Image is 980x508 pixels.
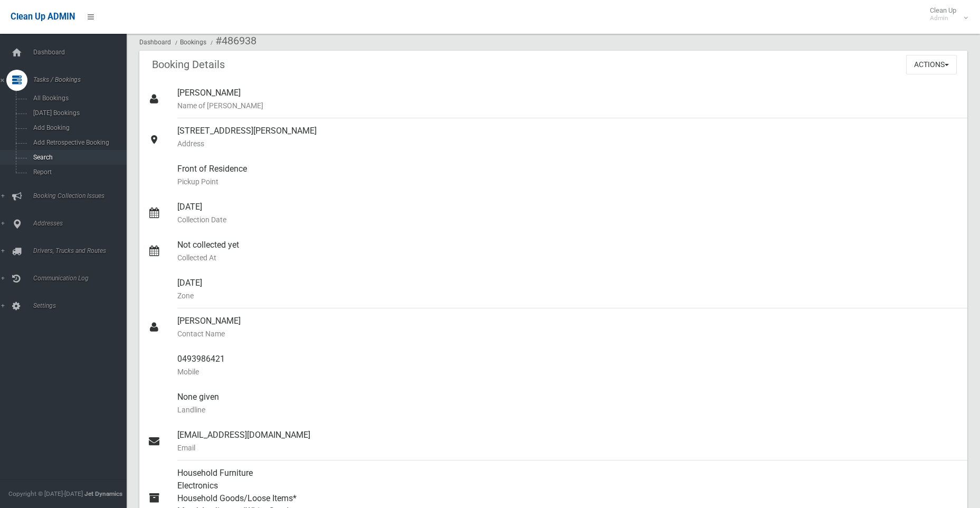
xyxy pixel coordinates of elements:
button: Actions [906,55,957,74]
span: Copyright © [DATE]-[DATE] [8,490,83,497]
span: Settings [30,302,135,309]
span: [DATE] Bookings [30,109,126,117]
div: Not collected yet [177,232,959,270]
span: Tasks / Bookings [30,76,135,83]
span: Add Retrospective Booking [30,139,126,146]
span: Booking Collection Issues [30,192,135,200]
span: Drivers, Trucks and Routes [30,247,135,255]
span: Clean Up ADMIN [11,12,75,22]
span: All Bookings [30,95,126,102]
div: [DATE] [177,194,959,232]
span: Clean Up [925,6,967,22]
small: Landline [177,403,959,416]
span: Communication Log [30,275,135,282]
header: Booking Details [139,54,237,75]
small: Pickup Point [177,175,959,188]
div: [PERSON_NAME] [177,80,959,118]
span: Dashboard [30,49,135,56]
a: [EMAIL_ADDRESS][DOMAIN_NAME]Email [139,422,967,460]
small: Name of [PERSON_NAME] [177,99,959,112]
div: [PERSON_NAME] [177,308,959,346]
div: Front of Residence [177,156,959,194]
small: Zone [177,289,959,302]
small: Contact Name [177,327,959,340]
small: Collection Date [177,213,959,226]
div: [STREET_ADDRESS][PERSON_NAME] [177,118,959,156]
strong: Jet Dynamics [84,490,122,497]
span: Add Booking [30,124,126,131]
small: Mobile [177,365,959,378]
div: [EMAIL_ADDRESS][DOMAIN_NAME] [177,422,959,460]
li: #486938 [208,31,256,51]
small: Admin [930,14,956,22]
small: Email [177,441,959,454]
div: [DATE] [177,270,959,308]
small: Address [177,137,959,150]
span: Addresses [30,220,135,227]
span: Report [30,168,126,176]
small: Collected At [177,251,959,264]
a: Bookings [180,39,206,46]
div: 0493986421 [177,346,959,384]
div: None given [177,384,959,422]
a: Dashboard [139,39,171,46]
span: Search [30,154,126,161]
